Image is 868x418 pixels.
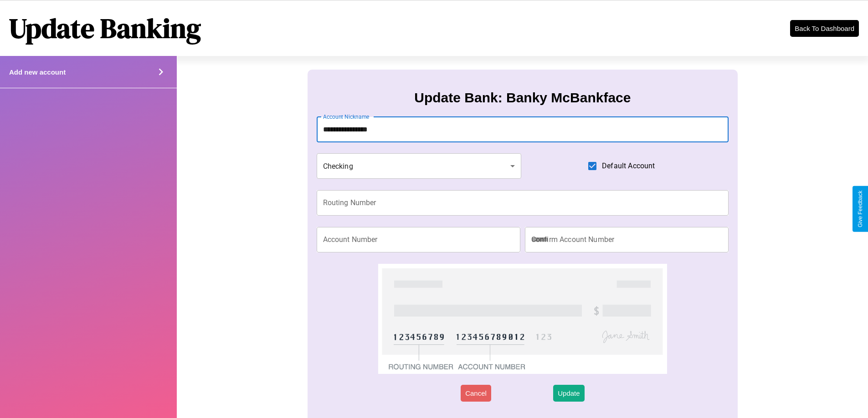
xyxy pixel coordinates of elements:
div: Give Feedback [857,191,863,227]
div: Checking [317,153,522,179]
h1: Update Banking [9,10,201,47]
button: Cancel [461,385,491,402]
label: Account Nickname [323,113,370,121]
img: check [378,264,667,374]
h3: Update Bank: Banky McBankface [414,90,631,106]
span: Default Account [602,161,655,171]
button: Update [553,385,584,402]
h4: Add new account [9,68,66,76]
button: Back To Dashboard [790,20,859,37]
